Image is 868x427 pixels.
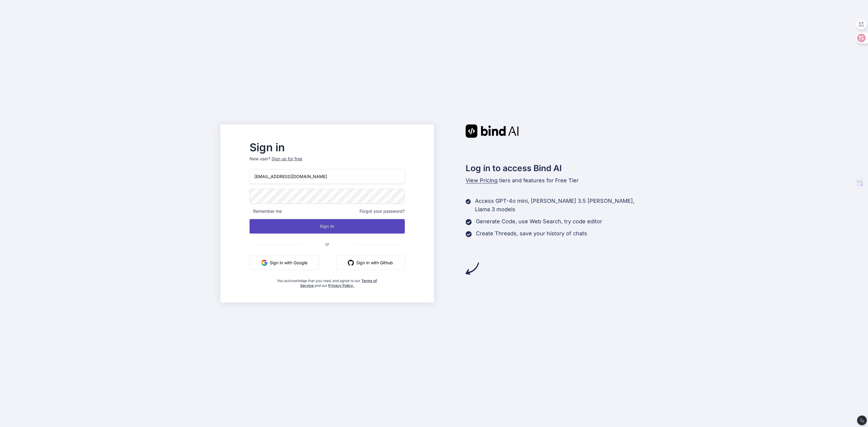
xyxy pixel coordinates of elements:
p: Create Threads, save your history of chats [476,229,587,238]
span: Forgot your password? [360,208,405,214]
img: github [348,260,354,266]
p: Access GPT-4o mini, [PERSON_NAME] 3.5 [PERSON_NAME], Llama 3 models [475,197,648,214]
div: You acknowledge that you read, and agree to our and our [275,275,379,288]
a: Privacy Policy. [328,283,354,288]
input: Login or Email [250,169,405,184]
button: Sign in with Google [250,256,319,270]
span: Remember me [250,208,282,214]
button: Sign in with Github [336,256,405,270]
img: arrow [466,262,479,275]
p: tiers and features for Free Tier [466,176,648,185]
span: or [301,237,353,251]
span: View Pricing [466,177,498,184]
button: Sign In [250,219,405,234]
img: Bind AI logo [466,124,519,138]
img: google [261,260,267,266]
p: Generate Code, use Web Search, try code editor [476,217,602,226]
div: Sign up for free [272,156,302,162]
h2: Log in to access Bind AI [466,162,648,174]
h2: Sign in [250,143,405,152]
a: Terms of Service [300,278,377,288]
p: New user? [250,156,405,169]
